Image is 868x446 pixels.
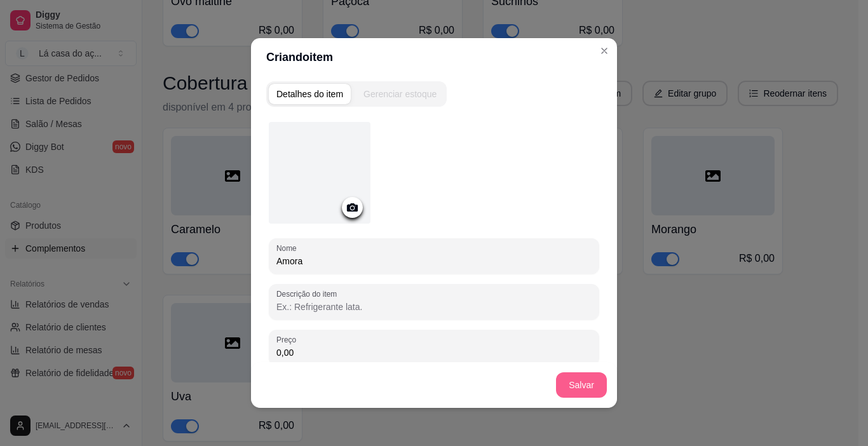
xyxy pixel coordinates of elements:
button: Close [594,41,614,61]
div: Gerenciar estoque [363,88,437,100]
input: Descrição do item [276,301,592,313]
header: Criando item [251,38,617,76]
button: Salvar [556,372,607,398]
div: complement-group [266,81,602,107]
label: Nome [276,243,301,253]
label: Descrição do item [276,288,341,299]
div: Detalhes do item [276,88,343,100]
div: complement-group [266,81,447,107]
input: Nome [276,255,592,267]
input: Preço [276,346,592,359]
label: Preço [276,334,301,345]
